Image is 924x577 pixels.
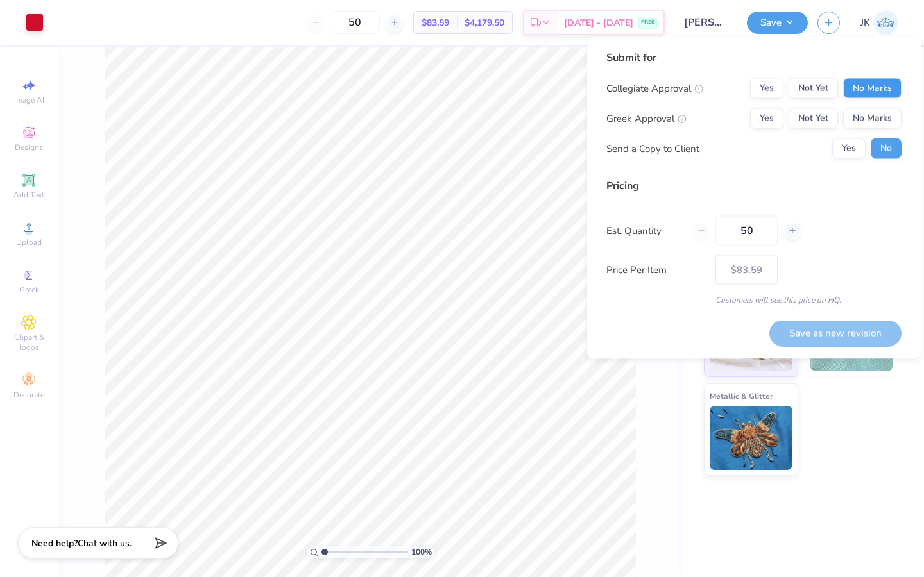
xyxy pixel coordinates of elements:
span: Upload [16,237,42,247]
span: Decorate [13,390,44,400]
span: Chat with us. [78,537,132,549]
input: – – [330,11,380,34]
div: Greek Approval [606,111,687,126]
span: 100 % [411,546,432,558]
input: – – [715,216,778,246]
span: Designs [15,142,43,153]
label: Price Per Item [606,262,706,277]
button: No Marks [843,108,902,129]
div: Send a Copy to Client [606,141,699,156]
span: Greek [19,285,39,295]
span: Image AI [14,95,44,105]
span: $4,179.50 [465,16,504,29]
button: Yes [750,108,783,129]
div: Collegiate Approval [606,81,703,96]
button: Not Yet [789,108,838,129]
span: Clipart & logos [6,332,51,353]
button: No [871,138,902,159]
button: Not Yet [789,78,838,99]
span: [DATE] - [DATE] [564,16,633,29]
button: Yes [750,78,783,99]
img: Metallic & Glitter [710,406,792,470]
div: Submit for [606,50,902,65]
span: FREE [641,18,654,27]
button: No Marks [843,78,902,99]
span: JK [860,15,870,30]
a: JK [860,10,898,35]
div: Pricing [606,178,902,194]
span: $83.59 [422,16,449,29]
button: Yes [832,138,866,159]
img: Joshua Kelley [873,10,898,35]
button: Save [747,12,808,34]
input: Untitled Design [674,10,737,35]
span: Add Text [13,190,44,200]
label: Est. Quantity [606,223,683,238]
strong: Need help? [31,537,78,549]
div: Customers will see this price on HQ. [606,294,902,306]
span: Metallic & Glitter [710,389,773,403]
